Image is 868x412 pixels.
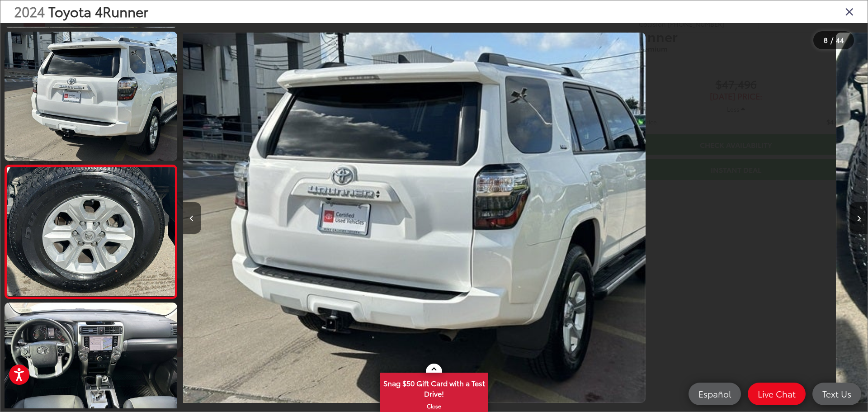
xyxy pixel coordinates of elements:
[56,33,741,403] div: 2024 Toyota 4Runner SR5 Premium 6
[818,388,856,399] span: Text Us
[748,383,806,405] a: Live Chat
[849,202,868,234] button: Next image
[694,388,736,399] span: Español
[3,30,179,162] img: 2024 Toyota 4Runner SR5 Premium
[689,383,741,405] a: Español
[824,35,828,45] span: 8
[5,167,176,296] img: 2024 Toyota 4Runner SR5 Premium
[14,1,45,21] span: 2024
[151,33,646,403] img: 2024 Toyota 4Runner SR5 Premium
[836,35,844,45] span: 44
[183,202,201,234] button: Previous image
[381,374,487,401] span: Snag $50 Gift Card with a Test Drive!
[753,388,800,399] span: Live Chat
[830,37,834,43] span: /
[845,5,854,17] i: Close gallery
[48,1,148,21] span: Toyota 4Runner
[812,383,861,405] a: Text Us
